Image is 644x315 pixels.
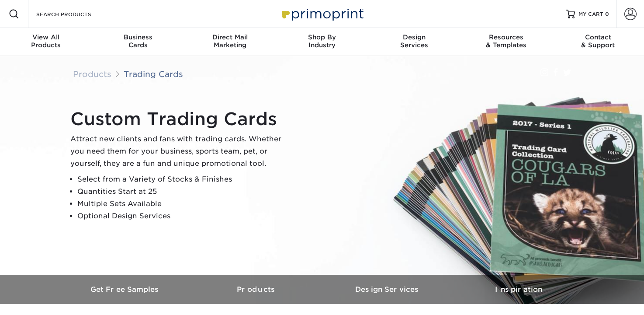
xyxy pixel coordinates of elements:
[70,133,289,170] p: Attract new clients and fans with trading cards. Whether you need them for your business, sports ...
[368,28,460,56] a: DesignServices
[191,285,322,294] h3: Products
[460,33,552,41] span: Resources
[322,275,453,304] a: Design Services
[73,69,111,79] a: Products
[605,11,609,17] span: 0
[460,28,552,56] a: Resources& Templates
[77,185,289,198] li: Quantities Start at 25
[77,210,289,222] li: Optional Design Services
[578,10,603,18] span: MY CART
[552,33,644,49] div: & Support
[276,28,368,56] a: Shop ByIndustry
[552,28,644,56] a: Contact& Support
[278,4,366,23] img: Primoprint
[92,33,184,41] span: Business
[184,28,276,56] a: Direct MailMarketing
[77,173,289,185] li: Select from a Variety of Stocks & Finishes
[184,33,276,41] span: Direct Mail
[70,108,289,129] h1: Custom Trading Cards
[60,285,191,294] h3: Get Free Samples
[191,275,322,304] a: Products
[77,198,289,210] li: Multiple Sets Available
[368,33,460,49] div: Services
[124,69,183,79] a: Trading Cards
[276,33,368,41] span: Shop By
[35,9,121,19] input: SEARCH PRODUCTS.....
[453,275,584,304] a: Inspiration
[92,33,184,49] div: Cards
[184,33,276,49] div: Marketing
[92,28,184,56] a: BusinessCards
[453,285,584,294] h3: Inspiration
[368,33,460,41] span: Design
[552,33,644,41] span: Contact
[60,275,191,304] a: Get Free Samples
[276,33,368,49] div: Industry
[322,285,453,294] h3: Design Services
[460,33,552,49] div: & Templates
